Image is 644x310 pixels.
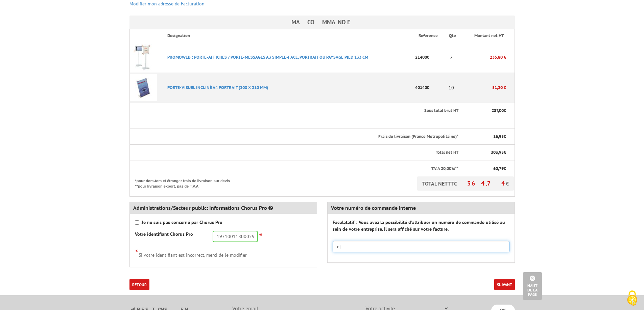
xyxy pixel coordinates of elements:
[129,16,515,29] h3: Ma commande
[129,103,459,119] th: Sous total brut HT
[464,108,506,114] p: €
[444,42,459,73] td: 2
[129,279,149,290] a: Retour
[417,176,514,191] p: TOTAL NET TTC €
[413,51,444,63] p: 214000
[135,247,312,258] div: Si votre identifiant est incorrect, merci de le modifier
[459,82,506,93] p: 51,20 €
[494,279,515,290] button: Suivant
[129,145,459,161] th: Total net HT
[333,219,509,232] label: Faculatatif : Vous avez la possibilité d'attribuer un numéro de commande utilisé au sein de votre...
[620,287,644,310] button: Cookies (fenêtre modale)
[413,29,444,42] th: Référence
[130,44,157,71] img: PROMOWEB : PORTE-AFFICHES / PORTE-MESSAGES A3 SIMPLE-FACE, PORTRAIT OU PAYSAGE PIED 133 CM
[413,82,444,93] p: 401400
[129,129,459,145] th: Frais de livraison (France Metropolitaine)*
[328,202,515,214] div: Votre numéro de commande interne
[135,176,237,189] p: *pour dom-tom et étranger frais de livraison sur devis **pour livraison export, pas de T.V.A
[624,290,641,307] img: Cookies (fenêtre modale)
[135,166,459,172] p: T.V.A 20,00%**
[464,33,514,39] p: Montant net HT
[167,54,368,60] a: PROMOWEB : PORTE-AFFICHES / PORTE-MESSAGES A3 SIMPLE-FACE, PORTRAIT OU PAYSAGE PIED 133 CM
[492,108,504,113] span: 287,00
[464,134,506,140] p: €
[130,202,317,214] div: Administrations/Secteur public: Informations Chorus Pro
[333,241,509,252] input: Numéro de commande interne
[467,179,506,187] span: 364,74
[459,51,506,63] p: 235,80 €
[135,220,139,225] input: Je ne suis pas concerné par Chorus Pro
[464,166,506,172] p: €
[167,85,268,90] a: PORTE-VISUEL INCLINé A4 PORTRAIT (300 X 210 MM)
[464,149,506,156] p: €
[444,73,459,103] td: 10
[491,149,504,155] span: 303,95
[493,166,504,171] span: 60,79
[129,1,205,7] a: Modifier mon adresse de Facturation
[130,74,157,101] img: PORTE-VISUEL INCLINé A4 PORTRAIT (300 X 210 MM)
[493,134,504,139] span: 16,95
[523,272,542,300] a: Haut de la page
[142,219,222,225] strong: Je ne suis pas concerné par Chorus Pro
[444,29,459,42] th: Qté
[135,231,193,237] label: Votre identifiant Chorus Pro
[162,29,413,42] th: Désignation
